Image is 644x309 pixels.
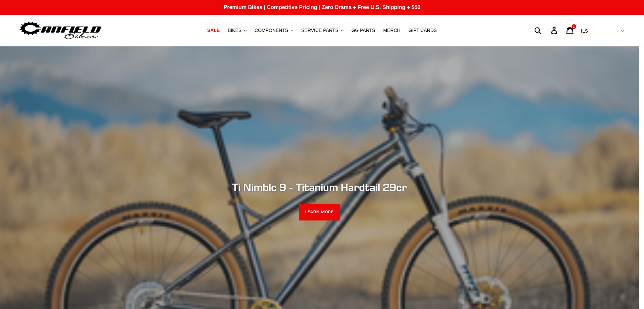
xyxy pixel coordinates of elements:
[301,28,338,33] span: SERVICE PARTS
[562,23,578,38] a: 1
[405,26,440,35] a: GIFT CARDS
[228,28,241,33] span: BIKES
[352,28,375,33] span: GG PARTS
[299,204,340,221] a: LEARN MORE
[409,28,437,33] span: GIFT CARDS
[255,28,288,33] span: COMPONENTS
[298,26,346,35] button: SERVICE PARTS
[383,28,400,33] span: MERCH
[204,26,223,35] a: SALE
[224,26,250,35] button: BIKES
[538,23,555,38] input: Search
[137,181,502,194] h2: Ti Nimble 9 - Titanium Hardtail 29er
[348,26,379,35] a: GG PARTS
[207,28,220,33] span: SALE
[18,20,102,41] img: Canfield Bikes
[380,26,404,35] a: MERCH
[573,25,575,28] span: 1
[251,26,297,35] button: COMPONENTS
